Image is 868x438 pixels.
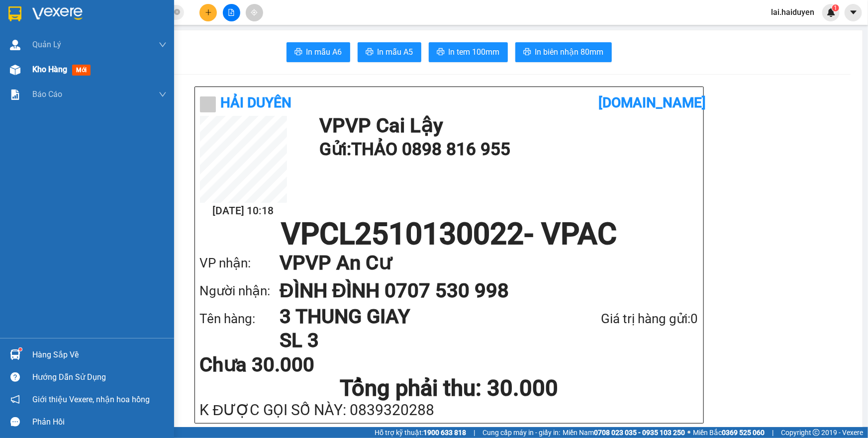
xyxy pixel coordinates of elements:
div: Hướng dẫn sử dụng [32,370,167,385]
div: Phản hồi [32,415,167,430]
span: Miền Bắc [693,427,765,438]
span: | [474,427,475,438]
span: Miền Nam [563,427,685,438]
span: notification [10,395,20,404]
span: Giới thiệu Vexere, nhận hoa hồng [32,393,150,406]
span: environment [69,55,76,62]
img: warehouse-icon [10,350,20,360]
strong: 0708 023 035 - 0935 103 250 [594,429,685,437]
span: In mẫu A5 [378,46,413,58]
span: Quản Lý [32,38,61,51]
span: file-add [228,9,235,16]
span: printer [523,48,531,57]
button: aim [246,4,263,21]
span: Cung cấp máy in - giấy in: [482,427,560,438]
strong: 0369 525 060 [722,429,765,437]
div: Hải Duyên [61,12,123,31]
button: plus [199,4,217,21]
button: printerIn biên nhận 80mm [515,42,612,62]
span: printer [294,48,302,57]
span: | [772,427,773,438]
b: Hải Duyên [221,94,292,111]
h1: 3 THUNG GIAY [280,305,549,329]
div: Giá trị hàng gửi: 0 [549,309,698,329]
b: Ngã 3 An Cư, KĐT An Thạnh [69,54,133,73]
li: VP VP [PERSON_NAME] Lậy [4,42,69,75]
span: In biên nhận 80mm [535,46,604,58]
button: printerIn mẫu A6 [287,42,350,62]
h1: Tổng phải thu: 30.000 [200,375,698,402]
span: aim [251,9,258,16]
span: In mẫu A6 [306,46,342,58]
button: caret-down [845,4,862,21]
sup: 1 [832,4,839,11]
button: file-add [223,4,240,21]
span: printer [366,48,374,57]
b: [DOMAIN_NAME] [598,94,706,111]
img: solution-icon [10,89,20,100]
strong: 1900 633 818 [423,429,466,437]
span: caret-down [849,8,858,17]
li: VP VP An Cư [69,42,133,53]
h1: VPCL2510130022 - VPAC [200,219,698,249]
span: Hỗ trợ kỹ thuật: [375,427,466,438]
span: lai.haiduyen [763,6,822,18]
h1: Gửi: THẢO 0898 816 955 [319,136,693,163]
div: K ĐƯỢC GỌI SỐ NÀY: 0839320288 [200,402,698,418]
sup: 1 [19,348,22,351]
span: message [10,417,20,427]
span: printer [437,48,445,57]
h1: ĐÌNH ĐÌNH 0707 530 998 [280,277,678,305]
button: printerIn tem 100mm [429,42,508,62]
span: Báo cáo [32,88,62,100]
span: mới [72,65,91,76]
span: Kho hàng [32,65,67,74]
img: warehouse-icon [10,40,20,50]
img: warehouse-icon [10,65,20,75]
div: Tên hàng: [200,309,280,329]
h1: SL 3 [280,329,549,352]
span: In tem 100mm [449,46,500,58]
span: close-circle [174,8,180,17]
img: icon-new-feature [827,8,836,17]
span: copyright [813,429,820,436]
img: logo-vxr [8,6,21,21]
h1: VP VP Cai Lậy [319,116,693,136]
div: Chưa 30.000 [200,355,365,375]
button: printerIn mẫu A5 [358,42,421,62]
div: VP nhận: [200,253,280,273]
div: Hàng sắp về [32,348,167,362]
h1: VP VP An Cư [280,249,678,277]
span: down [159,41,167,49]
span: ⚪️ [687,431,690,435]
span: plus [205,9,212,16]
span: down [159,90,167,98]
span: close-circle [174,9,180,15]
div: Người nhận: [200,281,280,301]
span: 1 [834,4,837,11]
span: question-circle [10,372,20,382]
h2: [DATE] 10:18 [200,203,287,219]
